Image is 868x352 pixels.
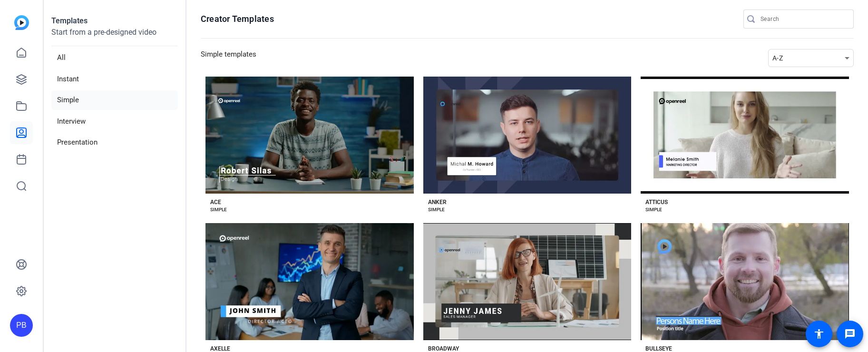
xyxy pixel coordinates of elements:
strong: Templates [51,16,88,25]
div: SIMPLE [210,206,227,214]
button: Template image [641,223,849,340]
div: ACE [210,198,221,206]
h3: Simple templates [201,49,256,67]
li: Simple [51,90,178,110]
button: Template image [423,77,632,194]
span: A-Z [772,54,783,62]
mat-icon: message [844,328,856,340]
button: Template image [205,223,414,340]
div: ANKER [428,198,447,206]
div: ATTICUS [645,198,668,206]
h1: Creator Templates [201,13,274,25]
img: blue-gradient.svg [14,15,29,30]
li: All [51,48,178,68]
button: Template image [205,77,414,194]
li: Instant [51,69,178,89]
div: SIMPLE [428,206,445,214]
mat-icon: accessibility [813,328,825,340]
p: Start from a pre-designed video [51,27,178,46]
button: Template image [423,223,632,340]
div: PB [10,314,33,337]
li: Presentation [51,133,178,152]
button: Template image [641,77,849,194]
input: Search [761,13,846,25]
li: Interview [51,112,178,131]
div: SIMPLE [645,206,662,214]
